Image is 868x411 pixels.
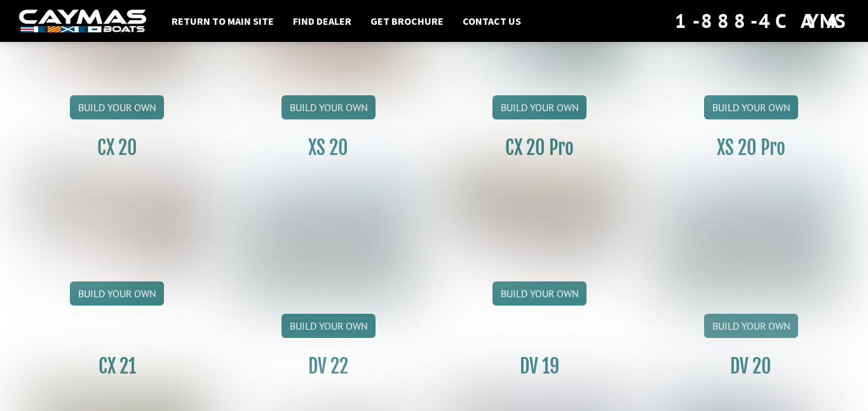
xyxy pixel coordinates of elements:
[236,136,422,159] h3: XS 20
[492,95,587,119] a: Build your own
[236,165,422,304] img: XS_20_resized.jpg
[658,354,844,378] h3: DV 20
[364,13,450,29] a: Get Brochure
[675,7,849,35] div: 1-888-4CAYMAS
[24,136,210,159] h3: CX 20
[24,354,210,378] h3: CX 21
[70,95,164,119] a: Build your own
[281,314,376,338] a: Build your own
[447,354,633,378] h3: DV 19
[658,165,844,304] img: XS_20_resized.jpg
[19,10,146,33] img: white-logo-c9c8dbefe5ff5ceceb0f0178aa75bf4bb51f6bca0971e226c86eb53dfe498488.png
[658,136,844,159] h3: XS 20 Pro
[704,314,798,338] a: Build your own
[704,95,798,119] a: Build your own
[447,136,633,159] h3: CX 20 Pro
[447,165,633,271] img: CX-20Pro_thumbnail.jpg
[281,95,376,119] a: Build your own
[287,13,358,29] a: Find Dealer
[236,354,422,378] h3: DV 22
[456,13,527,29] a: Contact Us
[70,281,164,306] a: Build your own
[165,13,280,29] a: Return to main site
[24,165,210,271] img: CX-20_thumbnail.jpg
[492,281,587,306] a: Build your own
